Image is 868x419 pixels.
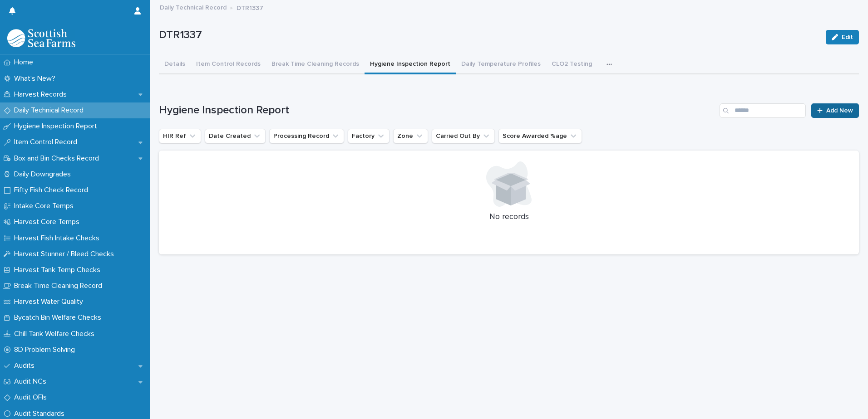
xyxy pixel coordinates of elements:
[10,266,108,274] p: Harvest Tank Temp Checks
[191,55,266,74] button: Item Control Records
[10,330,102,338] p: Chill Tank Welfare Checks
[10,170,78,179] p: Daily Downgrades
[842,34,853,40] span: Edit
[10,186,95,195] p: Fifty Fish Check Record
[10,377,54,386] p: Audit NCs
[266,55,365,74] button: Break Time Cleaning Records
[10,346,82,354] p: 8D Problem Solving
[10,393,54,402] p: Audit OFIs
[498,129,582,143] button: Score Awarded %age
[826,30,859,44] button: Edit
[10,58,40,67] p: Home
[170,212,848,222] p: No records
[7,29,75,47] img: mMrefqRFQpe26GRNOUkG
[10,154,106,163] p: Box and Bin Checks Record
[10,138,84,146] p: Item Control Record
[456,55,546,74] button: Daily Temperature Profiles
[10,90,74,99] p: Harvest Records
[811,103,859,118] a: Add New
[159,55,191,74] button: Details
[10,409,72,418] p: Audit Standards
[826,107,853,114] span: Add New
[159,104,716,117] h1: Hygiene Inspection Report
[10,74,63,83] p: What's New?
[348,129,390,143] button: Factory
[159,29,819,42] p: DTR1337
[10,202,81,210] p: Intake Core Temps
[10,313,108,322] p: Bycatch Bin Welfare Checks
[237,2,263,12] p: DTR1337
[205,129,266,143] button: Date Created
[159,129,201,143] button: HIR Ref
[10,218,87,226] p: Harvest Core Temps
[432,129,495,143] button: Carried Out By
[10,106,91,115] p: Daily Technical Record
[160,2,227,12] a: Daily Technical Record
[10,234,107,243] p: Harvest Fish Intake Checks
[10,122,104,131] p: Hygiene Inspection Report
[546,55,597,74] button: CLO2 Testing
[393,129,428,143] button: Zone
[10,297,90,306] p: Harvest Water Quality
[10,282,109,290] p: Break Time Cleaning Record
[10,361,42,370] p: Audits
[365,55,456,74] button: Hygiene Inspection Report
[269,129,344,143] button: Processing Record
[720,103,806,118] input: Search
[10,250,121,258] p: Harvest Stunner / Bleed Checks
